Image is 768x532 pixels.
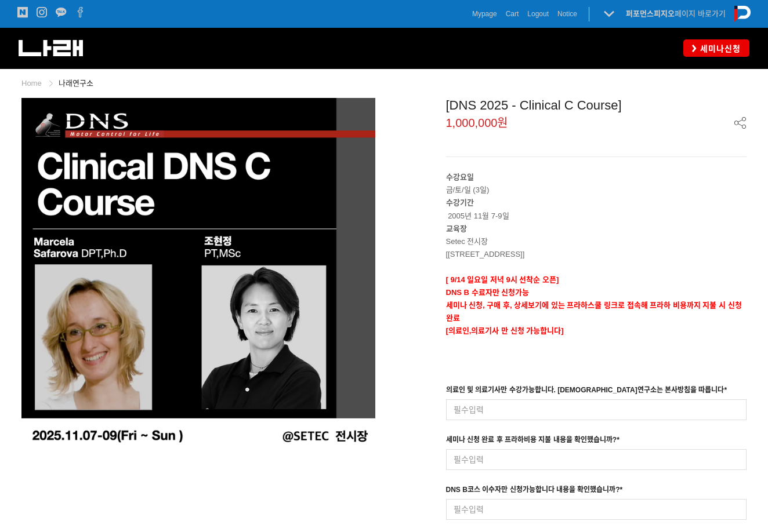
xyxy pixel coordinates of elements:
p: [[STREET_ADDRESS]] [446,248,747,261]
span: 1,000,000원 [446,117,508,129]
a: 나래연구소 [59,79,93,88]
input: 필수입력 [446,399,747,420]
a: 퍼포먼스피지오페이지 바로가기 [626,9,726,18]
div: 세미나 신청 완료 후 프라하비용 지불 내용을 확인했습니까? [446,434,620,449]
a: Notice [557,8,577,20]
p: 2005년 11월 7-9일 [446,196,747,222]
p: 금/토/일 (3일) [446,171,747,196]
a: Logout [527,8,549,20]
strong: 세미나 신청, 구매 후, 상세보기에 있는 프라하스쿨 링크로 접속해 프라하 비용까지 지불 시 신청완료 [446,301,742,322]
a: Mypage [472,8,497,20]
input: 필수입력 [446,499,747,520]
strong: [ 9/14 일요일 저녁 9시 선착순 오픈] [446,275,559,284]
a: Cart [506,8,519,20]
div: [DNS 2025 - Clinical C Course] [446,98,747,113]
a: Home [21,79,42,88]
div: 의료인 및 의료기사만 수강가능합니다. [DEMOGRAPHIC_DATA]연구소는 본사방침을 따릅니다 [446,384,727,399]
strong: [의료인,의료기사 만 신청 가능합니다] [446,326,564,335]
input: 필수입력 [446,449,747,470]
strong: 교육장 [446,224,467,233]
strong: 수강요일 [446,173,474,181]
p: Setec 전시장 [446,235,747,248]
strong: 수강기간 [446,198,474,207]
div: DNS B코스 이수자만 신청가능합니다 내용을 확인했습니까? [446,484,623,499]
a: 세미나신청 [683,39,749,56]
span: 세미나신청 [697,43,741,54]
strong: DNS B 수료자만 신청가능 [446,288,530,297]
strong: 퍼포먼스피지오 [626,9,675,18]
